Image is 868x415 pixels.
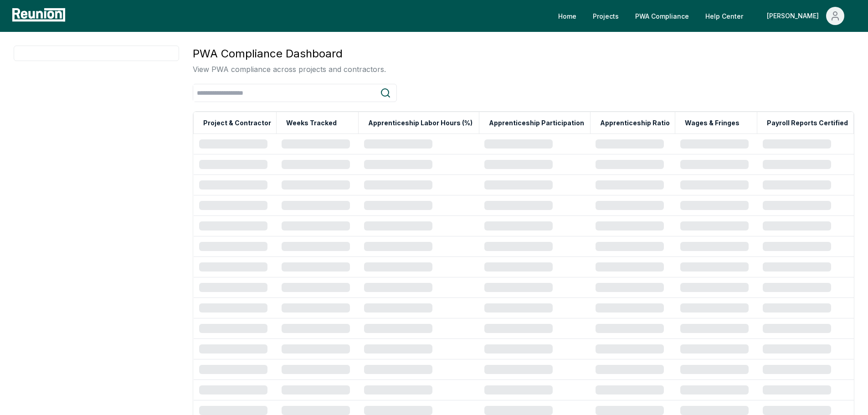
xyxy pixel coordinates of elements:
button: Apprenticeship Labor Hours (%) [366,114,474,132]
button: Apprenticeship Participation [487,114,586,132]
button: Wages & Fringes [683,114,741,132]
button: Weeks Tracked [284,114,339,132]
a: Help Center [698,7,750,25]
nav: Main [551,7,859,25]
a: Home [551,7,584,25]
button: Payroll Reports Certified [765,114,850,132]
button: [PERSON_NAME] [760,7,852,25]
button: Project & Contractor [201,114,273,132]
p: View PWA compliance across projects and contractors. [193,64,386,75]
a: Projects [586,7,626,25]
button: Apprenticeship Ratio [598,114,672,132]
h3: PWA Compliance Dashboard [193,46,386,62]
div: [PERSON_NAME] [767,7,822,25]
a: PWA Compliance [628,7,696,25]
